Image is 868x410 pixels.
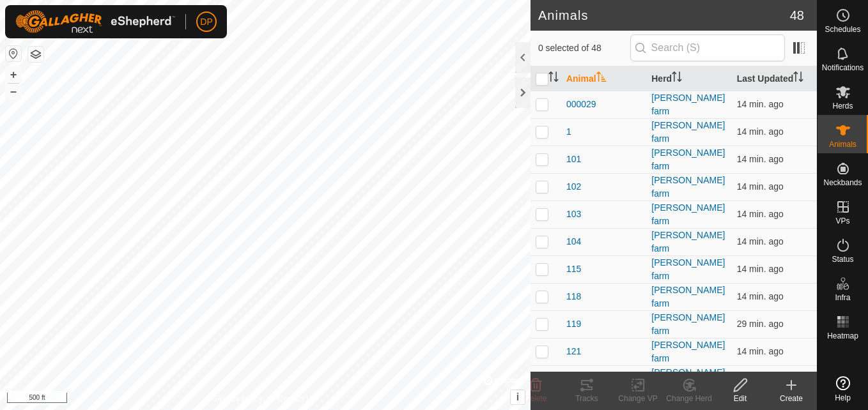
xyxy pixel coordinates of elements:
div: [PERSON_NAME] farm [651,284,726,310]
p-sorticon: Activate to sort [793,73,803,84]
span: 000029 [566,98,596,111]
span: Animals [829,140,856,148]
span: Oct 12, 2025, 8:53 AM [737,291,784,301]
span: VPs [835,217,849,225]
span: 118 [566,290,581,303]
span: 115 [566,262,581,276]
div: [PERSON_NAME] farm [651,119,726,146]
span: Delete [525,394,547,403]
div: [PERSON_NAME] farm [651,201,726,228]
span: Oct 12, 2025, 8:53 AM [737,99,784,109]
span: Help [835,394,851,402]
div: Create [766,393,817,404]
div: [PERSON_NAME] farm [651,146,726,173]
button: i [511,390,525,404]
span: 102 [566,180,581,194]
div: [PERSON_NAME] farm [651,229,726,255]
span: 101 [566,153,581,166]
div: [PERSON_NAME] farm [651,256,726,283]
div: [PERSON_NAME] farm [651,366,726,393]
button: Reset Map [6,46,21,61]
span: i [516,391,519,402]
div: Edit [715,393,766,404]
span: DP [200,15,212,29]
button: + [6,67,21,82]
span: Oct 12, 2025, 8:53 AM [737,346,784,356]
span: Status [832,255,853,263]
div: [PERSON_NAME] farm [651,91,726,118]
th: Herd [646,66,731,91]
span: Oct 12, 2025, 8:53 AM [737,126,784,137]
th: Animal [561,66,646,91]
span: Notifications [822,64,864,72]
p-sorticon: Activate to sort [596,73,607,84]
div: [PERSON_NAME] farm [651,311,726,338]
span: Oct 12, 2025, 8:38 AM [737,319,784,329]
div: Change VP [612,393,663,404]
span: Heatmap [827,332,858,340]
span: 119 [566,317,581,331]
span: 48 [790,6,804,25]
span: Oct 12, 2025, 8:53 AM [737,209,784,219]
p-sorticon: Activate to sort [672,73,682,84]
img: Gallagher Logo [15,10,175,33]
div: [PERSON_NAME] farm [651,338,726,365]
span: Infra [835,294,850,301]
div: Change Herd [663,393,715,404]
span: Oct 12, 2025, 8:53 AM [737,154,784,164]
a: Contact Us [278,393,316,405]
h2: Animals [538,8,790,23]
span: Schedules [825,26,860,33]
span: Oct 12, 2025, 8:53 AM [737,236,784,247]
button: – [6,84,21,99]
span: Oct 12, 2025, 8:53 AM [737,181,784,192]
a: Help [818,371,868,407]
th: Last Updated [732,66,817,91]
span: 103 [566,208,581,221]
span: Herds [832,102,853,110]
span: 1 [566,125,571,139]
button: Map Layers [28,47,43,62]
input: Search (S) [630,34,785,61]
span: 121 [566,345,581,358]
div: Tracks [561,393,612,404]
p-sorticon: Activate to sort [548,73,559,84]
a: Privacy Policy [215,393,263,405]
span: Oct 12, 2025, 8:53 AM [737,264,784,274]
span: 0 selected of 48 [538,42,630,55]
span: Neckbands [823,179,862,186]
div: [PERSON_NAME] farm [651,174,726,201]
span: 104 [566,235,581,248]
